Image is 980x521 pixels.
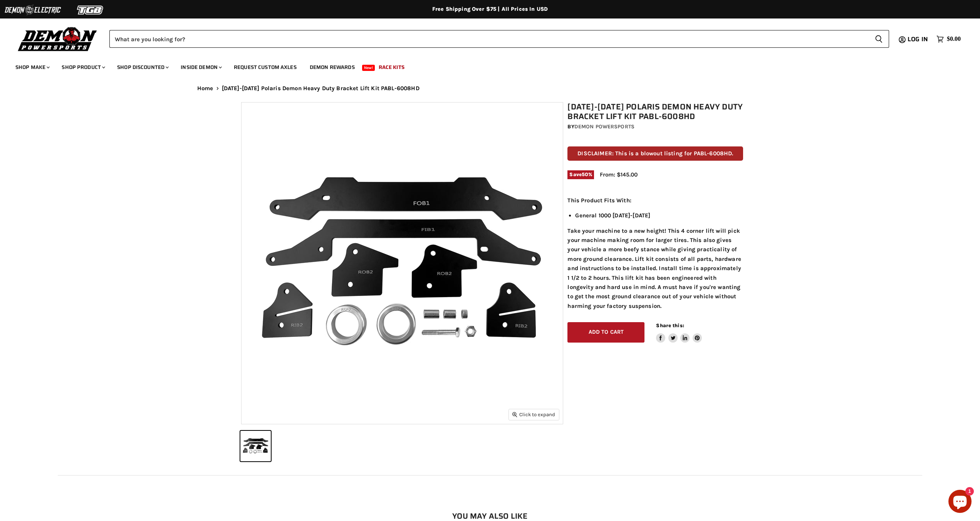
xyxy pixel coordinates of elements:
[567,322,644,343] button: Add to cart
[10,56,959,75] ul: Main menu
[567,146,743,161] p: DISCLAIMER: This is a blowout listing for PABL-6008HD.
[512,412,555,417] span: Click to expand
[600,171,638,178] span: From: $145.00
[567,196,743,205] p: This Product Fits With:
[567,196,743,311] div: Take your machine to a new height! This 4 corner lift will pick your machine making room for larg...
[111,59,173,75] a: Shop Discounted
[574,123,634,130] a: Demon Powersports
[56,59,110,75] a: Shop Product
[656,322,702,343] aside: Share this:
[175,59,227,75] a: Inside Demon
[182,85,798,92] nav: Breadcrumbs
[182,6,798,13] div: Free Shipping Over $75 | All Prices In USD
[4,3,62,17] img: Demon Electric Logo 2
[908,34,928,44] span: Log in
[304,59,361,75] a: Demon Rewards
[567,170,594,179] span: Save %
[582,171,588,177] span: 50
[228,59,302,75] a: Request Custom Axles
[197,512,783,521] h2: You may also like
[869,30,889,48] button: Search
[62,3,119,17] img: TGB Logo 2
[109,30,889,48] form: Product
[656,323,684,328] span: Share this:
[362,65,375,71] span: New!
[567,102,743,121] h1: [DATE]-[DATE] Polaris Demon Heavy Duty Bracket Lift Kit PABL-6008HD
[15,25,100,52] img: Demon Powersports
[10,59,54,75] a: Shop Make
[575,211,743,220] li: General 1000 [DATE]-[DATE]
[373,59,410,75] a: Race Kits
[222,85,420,92] span: [DATE]-[DATE] Polaris Demon Heavy Duty Bracket Lift Kit PABL-6008HD
[589,329,624,335] span: Add to cart
[567,123,743,131] div: by
[904,36,933,43] a: Log in
[933,34,965,45] a: $0.00
[947,35,961,43] span: $0.00
[240,431,271,461] button: 2016-2021 Polaris Demon Heavy Duty Bracket Lift Kit PABL-6008HD thumbnail
[946,490,974,515] inbox-online-store-chat: Shopify online store chat
[242,103,563,424] img: 2016-2021 Polaris Demon Heavy Duty Bracket Lift Kit PABL-6008HD
[509,409,559,420] button: Click to expand
[197,85,213,92] a: Home
[109,30,869,48] input: Search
